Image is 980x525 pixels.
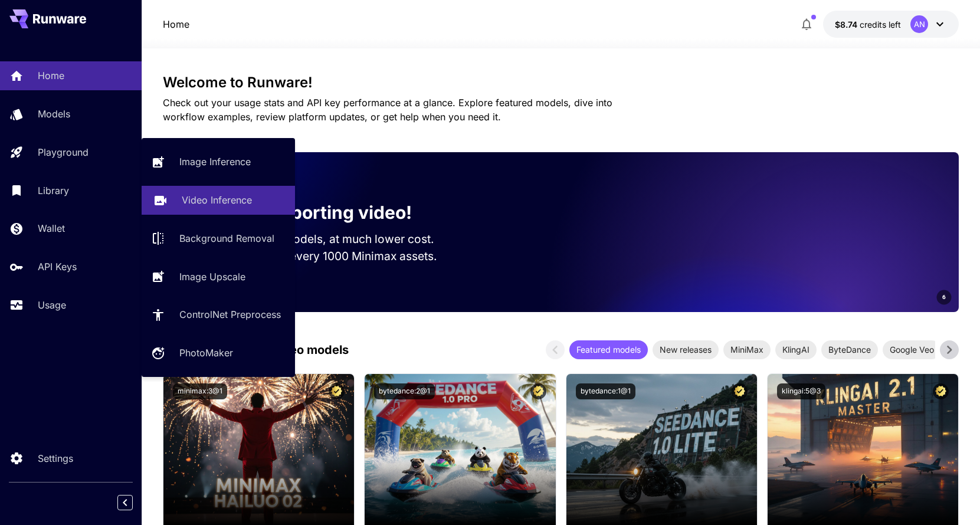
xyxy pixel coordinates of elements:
[860,19,901,29] span: credits left
[835,18,901,31] div: $8.73577
[142,262,295,291] a: Image Upscale
[910,15,928,33] div: AN
[117,495,133,510] button: Collapse sidebar
[163,374,354,525] img: alt
[179,231,274,245] p: Background Removal
[126,492,142,513] div: Collapse sidebar
[182,248,457,265] p: Save up to $350 for every 1000 Minimax assets.
[768,374,958,525] img: alt
[182,193,252,207] p: Video Inference
[215,199,412,226] p: Now supporting video!
[530,383,546,399] button: Certified Model – Vetted for best performance and includes a commercial license.
[142,186,295,215] a: Video Inference
[179,307,281,321] p: ControlNet Preprocess
[933,383,949,399] button: Certified Model – Vetted for best performance and includes a commercial license.
[374,383,435,399] button: bytedance:2@1
[883,343,941,356] span: Google Veo
[142,147,295,176] a: Image Inference
[823,11,959,38] button: $8.73577
[775,343,817,356] span: KlingAI
[142,300,295,329] a: ControlNet Preprocess
[38,298,66,312] p: Usage
[163,74,959,91] h3: Welcome to Runware!
[179,346,233,360] p: PhotoMaker
[179,270,245,284] p: Image Upscale
[142,339,295,367] a: PhotoMaker
[835,19,860,29] span: $8.74
[179,155,251,169] p: Image Inference
[723,343,771,356] span: MiniMax
[38,260,77,274] p: API Keys
[38,183,69,198] p: Library
[942,293,946,301] span: 6
[38,107,70,121] p: Models
[653,343,719,356] span: New releases
[777,383,825,399] button: klingai:5@3
[163,17,189,31] nav: breadcrumb
[576,383,635,399] button: bytedance:1@1
[732,383,748,399] button: Certified Model – Vetted for best performance and includes a commercial license.
[38,221,65,235] p: Wallet
[566,374,757,525] img: alt
[38,68,64,83] p: Home
[38,145,89,159] p: Playground
[365,374,555,525] img: alt
[163,97,612,123] span: Check out your usage stats and API key performance at a glance. Explore featured models, dive int...
[329,383,345,399] button: Certified Model – Vetted for best performance and includes a commercial license.
[38,451,73,465] p: Settings
[182,231,457,248] p: Run the best video models, at much lower cost.
[569,343,648,356] span: Featured models
[173,383,227,399] button: minimax:3@1
[142,224,295,253] a: Background Removal
[821,343,878,356] span: ByteDance
[163,17,189,31] p: Home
